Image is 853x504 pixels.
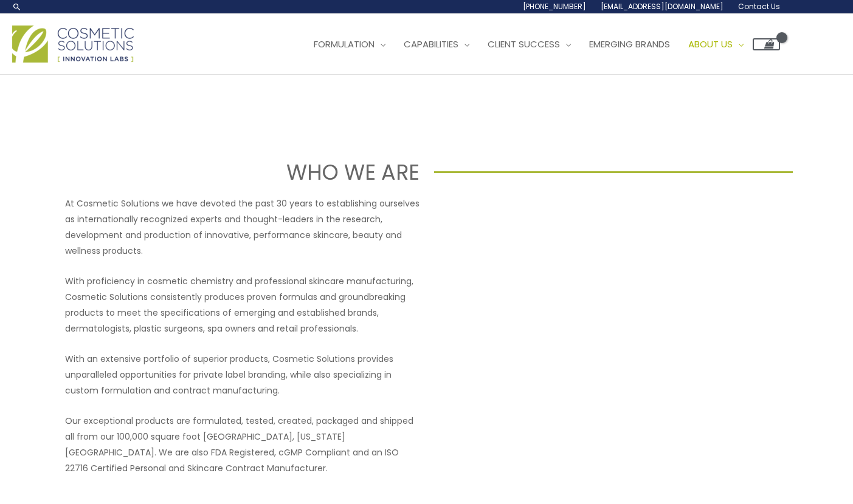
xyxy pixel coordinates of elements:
iframe: Get to know Cosmetic Solutions Private Label Skin Care [434,196,789,395]
img: Cosmetic Solutions Logo [12,26,134,63]
span: Contact Us [738,1,780,12]
a: View Shopping Cart, empty [753,38,780,50]
span: [EMAIL_ADDRESS][DOMAIN_NAME] [601,1,723,12]
span: Capabilities [404,38,458,50]
a: Capabilities [395,26,478,63]
span: [PHONE_NUMBER] [523,1,586,12]
p: With proficiency in cosmetic chemistry and professional skincare manufacturing, Cosmetic Solution... [65,273,420,336]
a: Emerging Brands [580,26,679,63]
p: With an extensive portfolio of superior products, Cosmetic Solutions provides unparalleled opport... [65,351,420,398]
span: About Us [688,38,733,50]
nav: Site Navigation [295,26,780,63]
a: About Us [679,26,753,63]
a: Client Success [478,26,580,63]
h1: WHO WE ARE [60,157,420,187]
span: Emerging Brands [589,38,670,50]
p: At Cosmetic Solutions we have devoted the past 30 years to establishing ourselves as internationa... [65,196,420,259]
a: Search icon link [12,2,22,12]
span: Client Success [488,38,560,50]
p: Our exceptional products are formulated, tested, created, packaged and shipped all from our 100,0... [65,413,420,476]
a: Formulation [305,26,395,63]
span: Formulation [314,38,375,50]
